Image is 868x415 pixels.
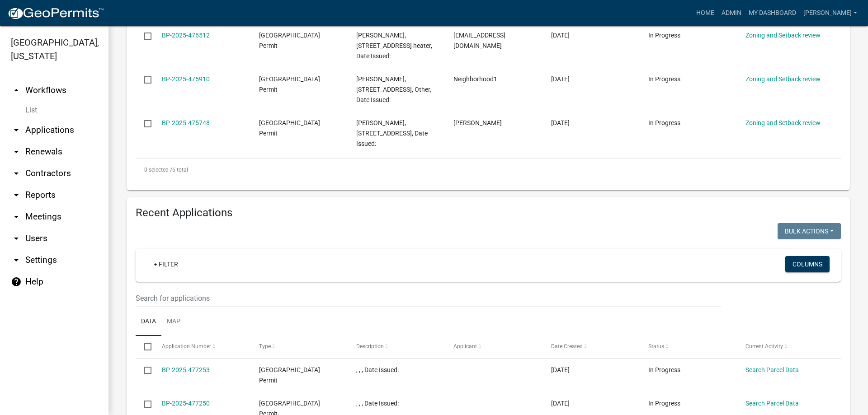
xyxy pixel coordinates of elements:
[356,119,428,147] span: JEFFREY BURNS, 33546 HELIUM ST NW, Reside, Date Issued:
[162,343,211,350] span: Application Number
[348,336,445,358] datatable-header-cell: Description
[453,343,477,350] span: Applicant
[136,159,841,181] div: 6 total
[11,255,22,266] i: arrow_drop_down
[136,289,721,308] input: Search for applications
[453,75,497,83] span: Neighborhood1
[259,32,320,49] span: Isanti County Building Permit
[11,125,22,135] i: arrow_drop_down
[11,146,22,157] i: arrow_drop_down
[542,336,639,358] datatable-header-cell: Date Created
[259,343,271,350] span: Type
[136,206,841,219] h4: Recent Applications
[551,366,570,373] span: 09/11/2025
[144,167,172,173] span: 0 selected /
[161,308,186,336] a: Map
[745,400,799,407] a: Search Parcel Data
[11,211,22,222] i: arrow_drop_down
[356,75,431,103] span: PAUL R BOSTROM, 2478 COUNTY ROAD 5 NE, Other, Date Issued:
[745,75,821,83] a: Zoning and Setback review
[551,75,570,83] span: 09/09/2025
[356,366,399,373] span: , , , Date Issued:
[11,190,22,201] i: arrow_drop_down
[745,366,799,373] a: Search Parcel Data
[356,32,432,60] span: DANIEL CUNNINGHAM, 1362 277TH LN NW, Water heater, Date Issued:
[162,75,210,83] a: BP-2025-475910
[162,366,210,373] a: BP-2025-477253
[11,85,22,96] i: arrow_drop_up
[648,400,680,407] span: In Progress
[259,75,320,93] span: Isanti County Building Permit
[136,308,161,336] a: Data
[259,119,320,137] span: Isanti County Building Permit
[551,119,570,126] span: 09/09/2025
[356,343,384,350] span: Description
[551,343,583,350] span: Date Created
[153,336,250,358] datatable-header-cell: Application Number
[250,336,348,358] datatable-header-cell: Type
[718,5,745,22] a: Admin
[162,400,210,407] a: BP-2025-477250
[778,223,841,239] button: Bulk Actions
[11,276,22,287] i: help
[453,119,502,126] span: Mark Luedtke
[745,5,800,22] a: My Dashboard
[648,343,664,350] span: Status
[648,119,680,126] span: In Progress
[693,5,718,22] a: Home
[640,336,737,358] datatable-header-cell: Status
[551,32,570,39] span: 09/10/2025
[162,119,210,126] a: BP-2025-475748
[785,256,830,272] button: Columns
[445,336,542,358] datatable-header-cell: Applicant
[162,32,210,39] a: BP-2025-476512
[453,32,505,49] span: ic@calldeans.com
[745,32,821,39] a: Zoning and Setback review
[745,119,821,126] a: Zoning and Setback review
[551,400,570,407] span: 09/11/2025
[648,75,680,83] span: In Progress
[737,336,834,358] datatable-header-cell: Current Activity
[136,336,153,358] datatable-header-cell: Select
[648,366,680,373] span: In Progress
[11,168,22,179] i: arrow_drop_down
[800,5,861,22] a: [PERSON_NAME]
[11,233,22,244] i: arrow_drop_down
[356,400,399,407] span: , , , Date Issued:
[745,343,783,350] span: Current Activity
[146,256,185,272] a: + Filter
[259,366,320,384] span: Isanti County Building Permit
[648,32,680,39] span: In Progress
